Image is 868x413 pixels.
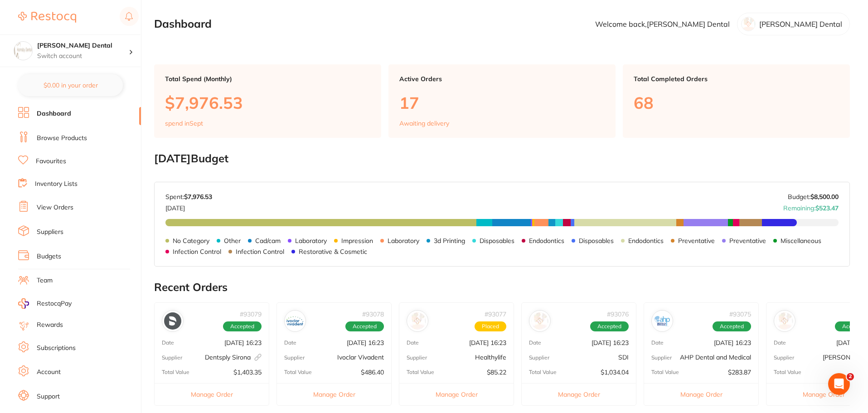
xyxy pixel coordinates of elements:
[236,248,284,255] p: Infection Control
[165,201,212,212] p: [DATE]
[284,369,312,375] p: Total Value
[407,340,419,346] p: Date
[783,201,839,212] p: Remaining:
[37,203,73,212] a: View Orders
[162,355,182,361] p: Supplier
[37,368,61,377] a: Account
[37,299,72,308] span: RestocqPay
[224,237,241,244] p: Other
[729,311,751,318] p: # 93075
[165,120,203,127] p: spend in Sept
[847,373,854,380] span: 2
[18,7,76,28] a: Restocq Logo
[759,20,842,28] p: [PERSON_NAME] Dental
[162,369,189,375] p: Total Value
[37,392,60,401] a: Support
[529,369,557,375] p: Total Value
[407,355,427,361] p: Supplier
[399,120,449,127] p: Awaiting delivery
[284,340,296,346] p: Date
[35,180,78,189] a: Inventory Lists
[623,64,850,138] a: Total Completed Orders68
[388,237,419,244] p: Laboratory
[634,93,839,112] p: 68
[14,42,32,60] img: Hornsby Dental
[531,312,548,330] img: SDI
[155,383,269,405] button: Manage Order
[815,204,839,212] strong: $523.47
[295,237,327,244] p: Laboratory
[162,340,174,346] p: Date
[18,298,29,309] img: RestocqPay
[714,339,751,346] p: [DATE] 16:23
[781,237,821,244] p: Miscellaneous
[165,193,212,200] p: Spent:
[634,75,839,83] p: Total Completed Orders
[165,93,370,112] p: $7,976.53
[480,237,514,244] p: Disposables
[255,237,281,244] p: Cad/cam
[579,237,614,244] p: Disposables
[184,193,212,201] strong: $7,976.53
[774,355,794,361] p: Supplier
[341,237,373,244] p: Impression
[240,311,262,318] p: # 93079
[529,355,549,361] p: Supplier
[529,237,564,244] p: Endodontics
[590,321,629,331] span: Accepted
[154,152,850,165] h2: [DATE] Budget
[680,354,751,361] p: AHP Dental and Medical
[595,20,730,28] p: Welcome back, [PERSON_NAME] Dental
[164,312,181,330] img: Dentsply Sirona
[337,354,384,361] p: Ivoclar Vivadent
[774,340,786,346] p: Date
[18,12,76,23] img: Restocq Logo
[154,64,381,138] a: Total Spend (Monthly)$7,976.53spend inSept
[399,75,605,83] p: Active Orders
[284,355,305,361] p: Supplier
[37,41,129,50] h4: Hornsby Dental
[522,383,636,405] button: Manage Order
[299,248,367,255] p: Restorative & Cosmetic
[345,321,384,331] span: Accepted
[286,312,304,330] img: Ivoclar Vivadent
[592,339,629,346] p: [DATE] 16:23
[36,157,66,166] a: Favourites
[18,74,123,96] button: $0.00 in your order
[277,383,391,405] button: Manage Order
[607,311,629,318] p: # 93076
[154,281,850,294] h2: Recent Orders
[362,311,384,318] p: # 93078
[173,248,221,255] p: Infection Control
[729,237,766,244] p: Preventative
[18,298,72,309] a: RestocqPay
[654,312,671,330] img: AHP Dental and Medical
[37,134,87,143] a: Browse Products
[434,237,465,244] p: 3d Printing
[651,340,664,346] p: Date
[233,369,262,376] p: $1,403.35
[173,237,209,244] p: No Category
[154,18,212,30] h2: Dashboard
[407,369,434,375] p: Total Value
[205,354,262,361] p: Dentsply Sirona
[347,339,384,346] p: [DATE] 16:23
[529,340,541,346] p: Date
[651,369,679,375] p: Total Value
[223,321,262,331] span: Accepted
[628,237,664,244] p: Endodontics
[37,276,53,285] a: Team
[475,321,506,331] span: Placed
[601,369,629,376] p: $1,034.04
[37,109,71,118] a: Dashboard
[487,369,506,376] p: $85.22
[361,369,384,376] p: $486.40
[678,237,715,244] p: Preventative
[788,193,839,200] p: Budget:
[774,369,801,375] p: Total Value
[37,228,63,237] a: Suppliers
[713,321,751,331] span: Accepted
[37,321,63,330] a: Rewards
[224,339,262,346] p: [DATE] 16:23
[651,355,672,361] p: Supplier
